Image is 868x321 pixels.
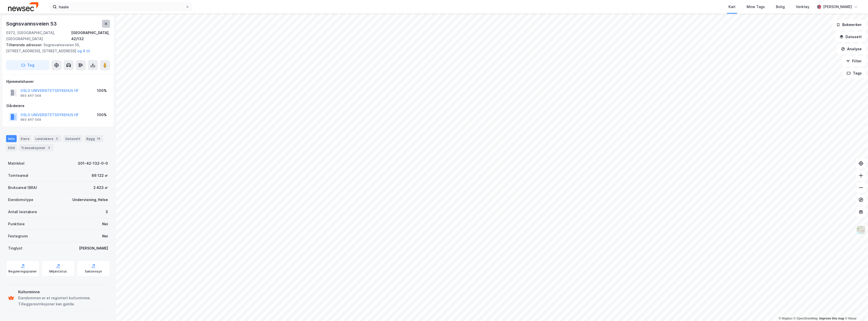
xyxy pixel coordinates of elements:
[6,20,58,28] div: Sognsvannsveien 53
[6,103,110,109] div: Gårdeiere
[20,94,41,98] div: 993 467 049
[8,245,22,251] div: Tinglyst
[8,160,24,166] div: Matrikkel
[856,225,866,235] img: Z
[832,20,866,30] button: Bokmerker
[8,185,37,191] div: Bruksareal (BRA)
[19,135,31,142] div: Eiere
[837,44,866,54] button: Analyse
[835,32,866,42] button: Datasett
[102,233,108,239] div: Nei
[823,4,852,10] div: [PERSON_NAME]
[72,197,108,203] div: Undervisning, Helse
[6,42,106,54] div: Sognsvannsveien 55, [STREET_ADDRESS], [STREET_ADDRESS]
[842,56,866,66] button: Filter
[8,269,37,274] div: Reguleringsplaner
[6,135,17,142] div: Info
[20,118,41,122] div: 993 467 049
[97,88,107,94] div: 100%
[6,144,17,151] div: ESG
[8,233,28,239] div: Festegrunn
[796,4,809,10] div: Verktøy
[18,295,108,307] div: Eiendommen er et registrert kulturminne. Tilleggsrestriksjoner kan gjelde.
[6,79,110,85] div: Hjemmelshaver
[6,43,43,47] span: Tilhørende adresser:
[102,221,108,227] div: Nei
[96,136,101,141] div: 14
[93,185,108,191] div: 2 423 ㎡
[843,68,866,78] button: Tags
[71,30,110,42] div: [GEOGRAPHIC_DATA], 42/132
[8,197,33,203] div: Eiendomstype
[85,269,102,274] div: Saksinnsyn
[78,160,108,166] div: 301-42-132-0-0
[105,209,108,215] div: 3
[84,135,103,142] div: Bygg
[49,269,67,274] div: Miljøstatus
[8,172,28,179] div: Tomteareal
[92,172,108,179] div: 86 122 ㎡
[97,112,107,118] div: 100%
[776,4,785,10] div: Bolig
[46,145,51,150] div: 3
[33,135,61,142] div: Leietakere
[19,144,53,151] div: Transaksjoner
[8,209,37,215] div: Antall leietakere
[54,136,59,141] div: 3
[8,2,38,11] img: newsec-logo.f6e21ccffca1b3a03d2d.png
[819,317,844,320] a: Improve this map
[6,30,71,42] div: 0372, [GEOGRAPHIC_DATA], [GEOGRAPHIC_DATA]
[728,4,736,10] div: Kart
[57,3,185,11] input: Søk på adresse, matrikkel, gårdeiere, leietakere eller personer
[18,289,108,295] div: Kulturminne
[6,60,49,70] button: Tag
[843,297,868,321] iframe: Chat Widget
[63,135,82,142] div: Datasett
[8,221,25,227] div: Punktleie
[794,317,818,320] a: OpenStreetMap
[79,245,108,251] div: [PERSON_NAME]
[747,4,765,10] div: Mine Tags
[779,317,793,320] a: Mapbox
[843,297,868,321] div: Kontrollprogram for chat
